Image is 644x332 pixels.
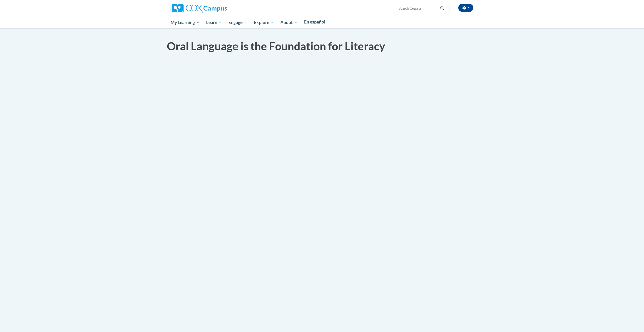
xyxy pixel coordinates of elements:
[228,19,247,26] span: Engage
[280,19,298,26] span: About
[304,19,325,25] span: En español
[203,17,225,28] a: Learn
[225,17,251,28] a: Engage
[458,4,473,12] button: Account Settings
[277,17,301,28] a: About
[167,39,385,53] span: Oral Language is the Foundation for Literacy
[171,19,200,26] span: My Learning
[206,19,222,26] span: Learn
[167,17,203,28] a: My Learning
[398,5,439,11] input: Search Courses
[163,17,481,28] div: Main menu
[439,5,446,11] button: Search
[254,19,274,26] span: Explore
[171,4,227,13] img: Cox Campus
[301,17,329,27] a: En español
[440,7,445,10] i: 
[251,17,277,28] a: Explore
[171,6,227,10] a: Cox Campus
